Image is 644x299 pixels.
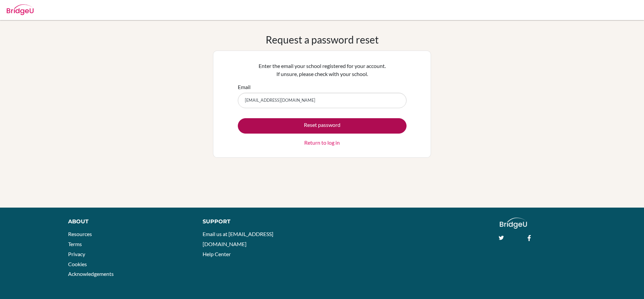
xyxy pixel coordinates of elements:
[68,218,187,226] div: About
[203,251,231,257] a: Help Center
[266,33,379,46] h1: Request a password reset
[238,83,251,91] label: Email
[238,118,407,134] button: Reset password
[68,241,82,247] a: Terms
[68,251,85,257] a: Privacy
[7,4,34,15] img: Bridge-U
[68,261,87,267] a: Cookies
[304,139,340,147] a: Return to log in
[68,231,92,237] a: Resources
[203,218,314,226] div: Support
[203,231,273,247] a: Email us at [EMAIL_ADDRESS][DOMAIN_NAME]
[500,218,527,229] img: logo_white@2x-f4f0deed5e89b7ecb1c2cc34c3e3d731f90f0f143d5ea2071677605dd97b5244.png
[238,62,407,78] p: Enter the email your school registered for your account. If unsure, please check with your school.
[68,271,114,277] a: Acknowledgements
